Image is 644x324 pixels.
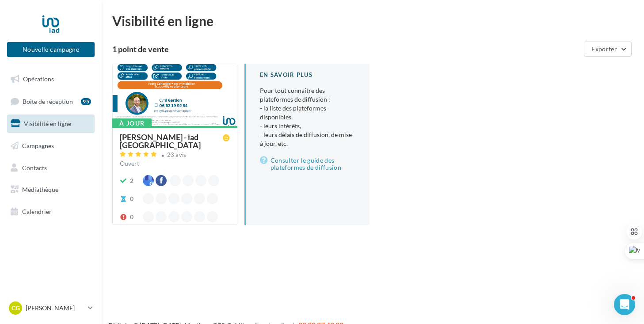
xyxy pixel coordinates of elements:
div: 0 [130,194,133,203]
a: Visibilité en ligne [5,114,96,133]
a: Contacts [5,159,96,177]
a: CG [PERSON_NAME] [7,300,95,316]
span: Boîte de réception [23,97,73,105]
div: 95 [81,98,91,105]
div: 1 point de vente [112,45,580,53]
li: - la liste des plateformes disponibles, [260,104,355,122]
button: Exporter [584,42,632,57]
li: - leurs intérêts, [260,122,355,130]
div: [PERSON_NAME] - iad [GEOGRAPHIC_DATA] [120,133,223,149]
div: 2 [130,176,133,185]
a: 23 avis [120,150,230,161]
span: Ouvert [120,160,139,167]
li: - leurs délais de diffusion, de mise à jour, etc. [260,130,355,148]
div: En savoir plus [260,71,355,79]
span: Visibilité en ligne [24,120,71,127]
span: Calendrier [22,208,52,215]
p: Pour tout connaître des plateformes de diffusion : [260,86,355,148]
span: Médiathèque [22,186,58,193]
span: Campagnes [22,142,54,149]
span: Exporter [591,45,617,53]
div: À jour [112,118,152,128]
a: Consulter le guide des plateformes de diffusion [260,155,355,173]
a: Calendrier [5,202,96,221]
button: Nouvelle campagne [7,42,95,57]
a: Boîte de réception95 [5,92,96,111]
a: Campagnes [5,137,96,155]
div: 23 avis [167,152,187,158]
span: CG [11,304,20,313]
span: Contacts [22,164,47,171]
p: [PERSON_NAME] [26,304,84,313]
iframe: Intercom live chat [614,294,635,315]
div: Visibilité en ligne [112,14,633,27]
div: 0 [130,213,133,221]
a: Opérations [5,70,96,88]
a: Médiathèque [5,180,96,199]
span: Opérations [23,75,54,83]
